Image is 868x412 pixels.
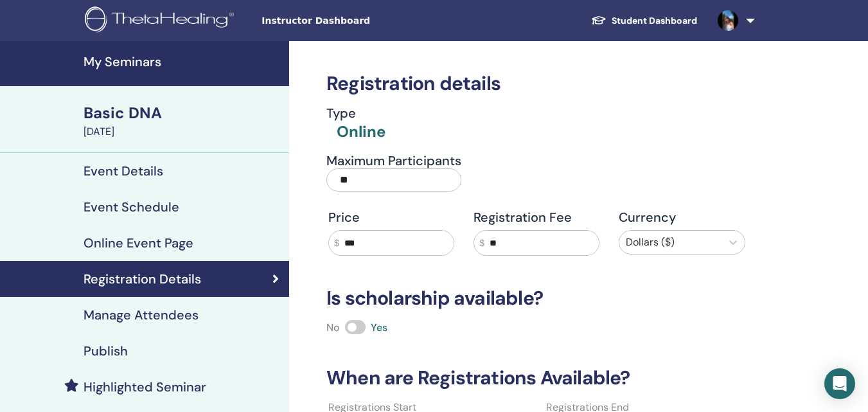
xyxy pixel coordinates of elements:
[84,199,179,215] h4: Event Schedule
[84,235,193,251] h4: Online Event Page
[319,287,755,310] h3: Is scholarship available?
[84,307,199,323] h4: Manage Attendees
[84,54,281,69] h4: My Seminars
[474,210,599,225] h4: Registration Fee
[581,9,707,33] a: Student Dashboard
[326,321,340,334] span: No
[76,102,289,139] a: Basic DNA[DATE]
[334,237,339,250] span: $
[326,153,461,168] h4: Maximum Participants
[619,210,745,225] h4: Currency
[328,210,454,225] h4: Price
[337,121,385,143] div: Online
[319,366,755,390] h3: When are Registrations Available?
[84,379,206,395] h4: Highlighted Seminar
[326,105,385,121] h4: Type
[326,168,461,192] input: Maximum Participants
[479,237,484,250] span: $
[84,124,281,139] div: [DATE]
[371,321,387,334] span: Yes
[84,163,163,179] h4: Event Details
[84,343,128,359] h4: Publish
[84,271,201,287] h4: Registration Details
[591,15,607,26] img: graduation-cap-white.svg
[718,10,738,31] img: default.jpg
[84,102,281,124] div: Basic DNA
[261,14,454,28] span: Instructor Dashboard
[85,6,238,35] img: logo.png
[319,72,755,95] h3: Registration details
[824,368,855,399] div: Open Intercom Messenger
